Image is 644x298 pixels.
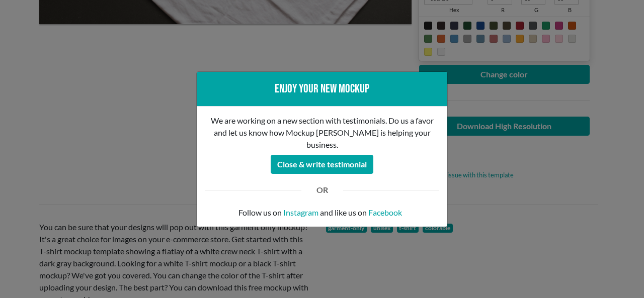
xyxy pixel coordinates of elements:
p: Follow us on and like us on [205,207,439,219]
div: OR [309,184,336,196]
div: Enjoy your new mockup [205,80,439,98]
a: Instagram [283,207,318,219]
a: Facebook [368,207,402,219]
button: Close & write testimonial [271,155,373,174]
p: We are working on a new section with testimonials. Do us a favor and let us know how Mockup [PERS... [205,115,439,151]
a: Close & write testimonial [271,156,373,166]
